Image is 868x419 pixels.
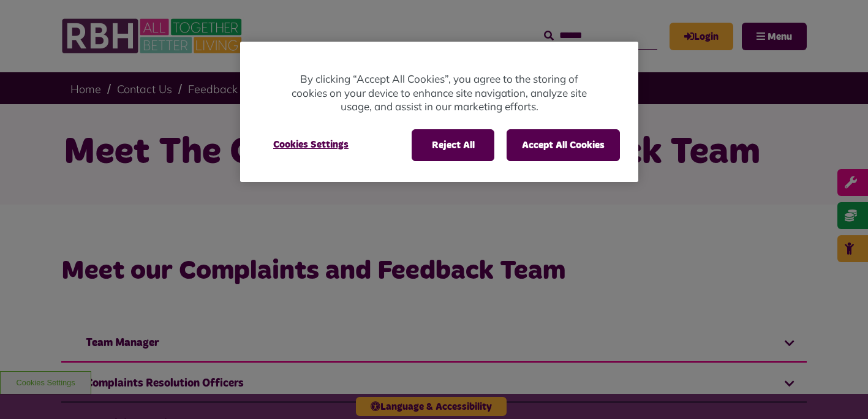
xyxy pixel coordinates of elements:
[240,42,638,182] div: Cookie banner
[259,129,363,160] button: Cookies Settings
[240,42,638,182] div: Privacy
[507,129,620,161] button: Accept All Cookies
[289,72,589,114] p: By clicking “Accept All Cookies”, you agree to the storing of cookies on your device to enhance s...
[412,129,494,161] button: Reject All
